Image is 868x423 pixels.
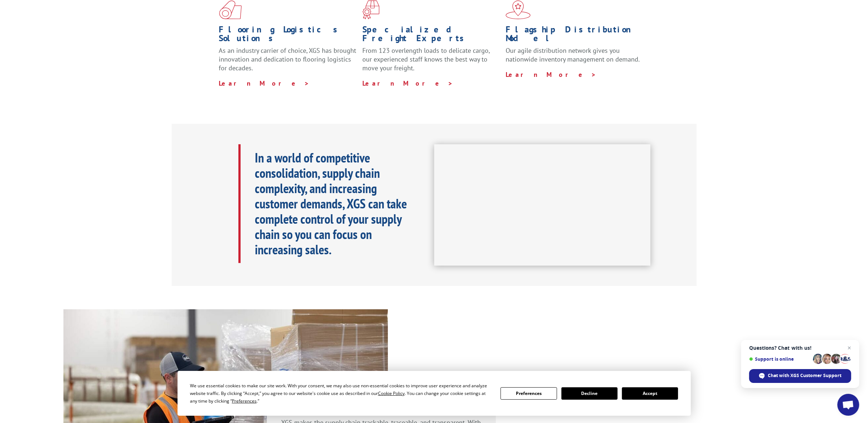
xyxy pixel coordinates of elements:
[378,390,405,396] span: Cookie Policy
[362,25,500,46] h1: Specialized Freight Experts
[506,46,640,63] span: Our agile distribution network gives you nationwide inventory management on demand.
[219,25,357,46] h1: Flooring Logistics Solutions
[845,344,854,352] span: Close chat
[749,345,851,351] span: Questions? Chat with us!
[362,0,379,19] img: xgs-icon-focused-on-flooring-red
[506,25,643,46] h1: Flagship Distribution Model
[506,70,596,79] a: Learn More >
[362,46,500,79] p: From 123 overlength loads to delicate cargo, our experienced staff knows the best way to move you...
[232,398,257,404] span: Preferences
[622,387,678,400] button: Accept
[219,0,242,19] img: xgs-icon-total-supply-chain-intelligence-red
[255,149,407,258] b: In a world of competitive consolidation, supply chain complexity, and increasing customer demands...
[219,46,357,72] span: As an industry carrier of choice, XGS has brought innovation and dedication to flooring logistics...
[506,0,531,19] img: xgs-icon-flagship-distribution-model-red
[749,356,810,362] span: Support is online
[219,79,310,87] a: Learn More >
[837,394,859,416] div: Open chat
[501,387,557,400] button: Preferences
[749,369,851,383] div: Chat with XGS Customer Support
[434,144,650,266] iframe: XGS Logistics Solutions
[190,382,492,405] div: We use essential cookies to make our site work. With your consent, we may also use non-essential ...
[768,372,842,379] span: Chat with XGS Customer Support
[561,387,618,400] button: Decline
[362,79,453,87] a: Learn More >
[178,371,691,416] div: Cookie Consent Prompt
